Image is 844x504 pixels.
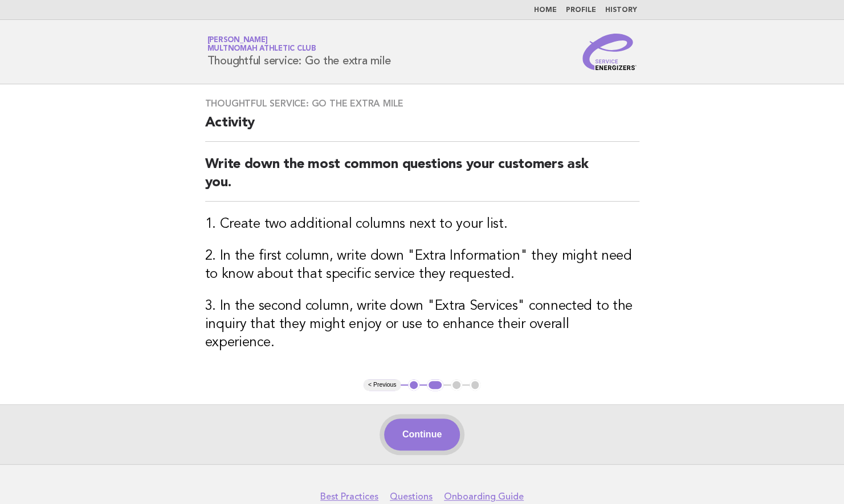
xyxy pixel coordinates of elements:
button: Continue [384,419,460,450]
img: Service Energizers [582,34,637,70]
h2: Activity [205,114,639,142]
h1: Thoughtful service: Go the extra mile [207,37,391,67]
h2: Write down the most common questions your customers ask you. [205,155,639,202]
a: Profile [566,7,596,14]
h3: Thoughtful service: Go the extra mile [205,98,639,109]
h3: 1. Create two additional columns next to your list. [205,215,639,233]
h3: 2. In the first column, write down "Extra Information" they might need to know about that specifi... [205,247,639,284]
h3: 3. In the second column, write down "Extra Services" connected to the inquiry that they might enj... [205,297,639,352]
a: Home [534,7,557,14]
button: 2 [427,379,443,391]
a: Onboarding Guide [444,491,524,502]
button: < Previous [364,379,401,391]
a: Questions [390,491,433,502]
a: History [605,7,637,14]
button: 1 [408,379,419,391]
span: Multnomah Athletic Club [207,46,316,53]
a: Best Practices [320,491,378,502]
a: [PERSON_NAME]Multnomah Athletic Club [207,36,316,52]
